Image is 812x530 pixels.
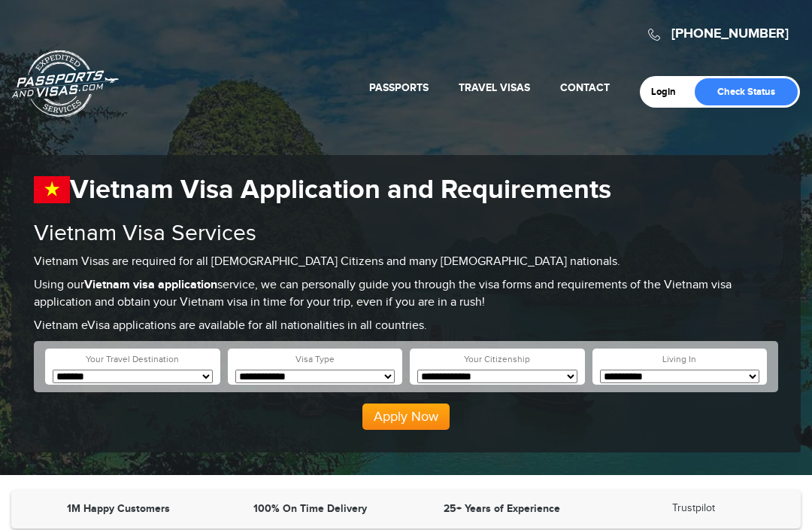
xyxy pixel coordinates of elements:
[464,353,530,366] label: Your Citizenship
[34,277,778,312] p: Using our service, we can personally guide you through the visa forms and requirements of the Vie...
[662,353,696,366] label: Living In
[34,318,778,335] p: Vietnam eVisa applications are available for all nationalities in all countries.
[459,81,530,94] a: Travel Visas
[34,254,778,271] p: Vietnam Visas are required for all [DEMOGRAPHIC_DATA] Citizens and many [DEMOGRAPHIC_DATA] nation...
[34,221,778,246] h2: Vietnam Visa Services
[695,78,798,105] a: Check Status
[86,353,179,366] label: Your Travel Destination
[34,174,778,206] h1: Vietnam Visa Application and Requirements
[671,26,789,42] a: [PHONE_NUMBER]
[84,278,217,292] strong: Vietnam visa application
[67,502,170,515] strong: 1M Happy Customers
[444,502,560,515] strong: 25+ Years of Experience
[362,404,450,431] button: Apply Now
[560,81,610,94] a: Contact
[672,502,715,514] a: Trustpilot
[651,86,686,98] a: Login
[295,353,335,366] label: Visa Type
[12,50,119,117] a: Passports & [DOMAIN_NAME]
[253,502,367,515] strong: 100% On Time Delivery
[369,81,429,94] a: Passports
